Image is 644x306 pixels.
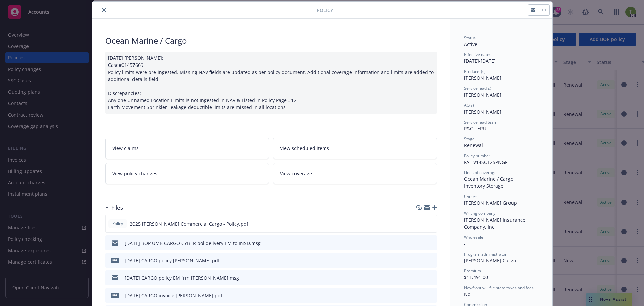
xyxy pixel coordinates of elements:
[464,251,507,257] span: Program administrator
[464,35,476,41] span: Status
[105,138,269,159] a: View claims
[111,258,119,263] span: pdf
[428,239,434,247] button: preview file
[428,292,434,299] button: preview file
[112,170,157,177] span: View policy changes
[464,200,517,206] span: [PERSON_NAME] Group
[464,41,477,47] span: Active
[418,292,423,299] button: download file
[464,182,539,189] div: Inventory Storage
[464,175,539,182] div: Ocean Marine / Cargo
[280,145,329,152] span: View scheduled items
[464,217,527,230] span: [PERSON_NAME] Insurance Company, Inc.
[105,35,437,46] div: Ocean Marine / Cargo
[464,52,539,64] div: [DATE] - [DATE]
[111,203,123,212] h3: Files
[464,241,466,247] span: -
[464,285,534,291] span: Newfront will file state taxes and fees
[464,159,507,165] span: FAL-V14SOL25PNGF
[418,239,423,247] button: download file
[464,234,485,240] span: Wholesaler
[464,69,486,74] span: Producer(s)
[418,274,423,281] button: download file
[418,257,423,264] button: download file
[125,274,239,281] div: [DATE] CARGO policy EM frm [PERSON_NAME].msg
[464,92,501,98] span: [PERSON_NAME]
[464,142,483,148] span: Renewal
[464,193,477,199] span: Carrier
[105,203,123,212] div: Files
[100,6,108,14] button: close
[464,257,516,264] span: [PERSON_NAME] Cargo
[464,170,497,175] span: Lines of coverage
[464,136,475,142] span: Stage
[111,293,119,298] span: pdf
[125,239,261,247] div: [DATE] BOP UMB CARGO CYBER pol delivery EM to INSD.msg
[125,257,220,264] div: [DATE] CARGO policy [PERSON_NAME].pdf
[105,163,269,184] a: View policy changes
[464,75,501,81] span: [PERSON_NAME]
[280,170,312,177] span: View coverage
[105,52,437,114] div: [DATE] [PERSON_NAME]: Case#01457669 Policy limits were pre-ingested. Missing NAV fields are updat...
[464,274,488,280] span: $11,491.00
[464,52,491,57] span: Effective dates
[464,119,497,125] span: Service lead team
[111,221,124,227] span: Policy
[125,292,222,299] div: [DATE] CARGO invoice [PERSON_NAME].pdf
[130,220,248,227] span: 2025 [PERSON_NAME] Commercial Cargo - Policy.pdf
[273,138,437,159] a: View scheduled items
[428,220,434,227] button: preview file
[464,102,474,108] span: AC(s)
[464,125,486,132] span: P&C - ERU
[464,108,501,115] span: [PERSON_NAME]
[417,220,423,227] button: download file
[464,291,470,297] span: No
[464,153,490,159] span: Policy number
[273,163,437,184] a: View coverage
[464,85,491,91] span: Service lead(s)
[464,268,481,274] span: Premium
[428,274,434,281] button: preview file
[317,7,333,14] span: Policy
[464,210,495,216] span: Writing company
[428,257,434,264] button: preview file
[112,145,139,152] span: View claims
